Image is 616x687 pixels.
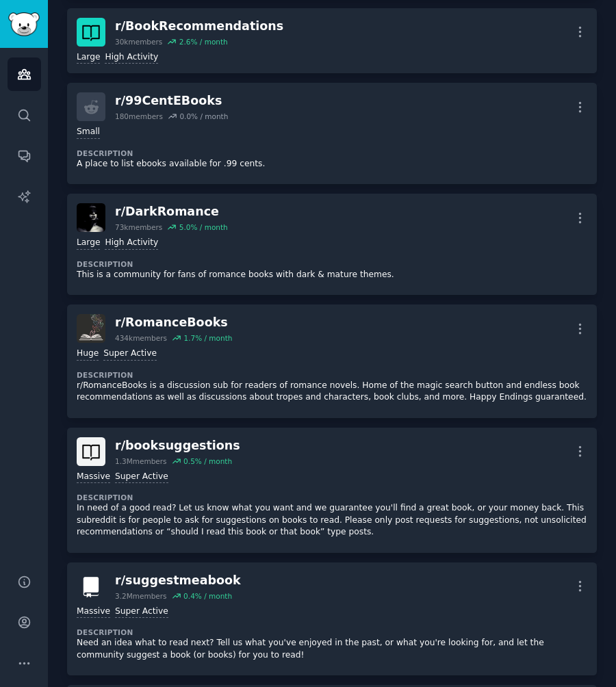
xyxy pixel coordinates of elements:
[67,8,597,74] a: BookRecommendationsr/BookRecommendations30kmembers2.6% / monthLargeHigh Activity
[115,222,162,232] div: 73k members
[77,18,105,47] img: BookRecommendations
[115,92,228,109] div: r/ 99CentEBooks
[77,269,587,281] p: This is a community for fans of romance books with dark & mature themes.
[77,237,100,250] div: Large
[67,428,597,553] a: booksuggestionsr/booksuggestions1.3Mmembers0.5% / monthMassiveSuper ActiveDescriptionIn need of a...
[77,606,110,619] div: Massive
[115,112,163,121] div: 180 members
[77,502,587,539] p: In need of a good read? Let us know what you want and we guarantee you'll find a great book, or y...
[77,203,105,232] img: DarkRomance
[77,314,105,343] img: RomanceBooks
[103,348,157,361] div: Super Active
[77,370,587,380] dt: Description
[105,237,158,250] div: High Activity
[77,348,99,361] div: Huge
[77,437,105,466] img: booksuggestions
[77,259,587,269] dt: Description
[77,126,100,139] div: Small
[115,606,168,619] div: Super Active
[67,194,597,295] a: DarkRomancer/DarkRomance73kmembers5.0% / monthLargeHigh ActivityDescriptionThis is a community fo...
[115,203,228,220] div: r/ DarkRomance
[115,471,168,484] div: Super Active
[179,37,228,47] div: 2.6 % / month
[183,591,232,601] div: 0.4 % / month
[67,304,597,418] a: RomanceBooksr/RomanceBooks434kmembers1.7% / monthHugeSuper ActiveDescriptionr/RomanceBooks is a d...
[115,456,167,466] div: 1.3M members
[67,83,597,184] a: r/99CentEBooks180members0.0% / monthSmallDescriptionA place to list ebooks available for .99 cents.
[105,51,158,64] div: High Activity
[77,51,100,64] div: Large
[179,222,228,232] div: 5.0 % / month
[77,148,587,158] dt: Description
[77,627,587,637] dt: Description
[115,314,232,331] div: r/ RomanceBooks
[183,333,232,343] div: 1.7 % / month
[77,493,587,502] dt: Description
[183,456,232,466] div: 0.5 % / month
[77,471,110,484] div: Massive
[77,380,587,404] p: r/RomanceBooks is a discussion sub for readers of romance novels. Home of the magic search button...
[77,637,587,661] p: Need an idea what to read next? Tell us what you've enjoyed in the past, or what you're looking f...
[115,333,167,343] div: 434k members
[67,562,597,676] a: suggestmeabookr/suggestmeabook3.2Mmembers0.4% / monthMassiveSuper ActiveDescriptionNeed an idea w...
[77,158,587,170] p: A place to list ebooks available for .99 cents.
[115,37,162,47] div: 30k members
[115,18,283,35] div: r/ BookRecommendations
[115,572,241,589] div: r/ suggestmeabook
[8,12,40,36] img: GummySearch logo
[77,572,105,601] img: suggestmeabook
[179,112,228,121] div: 0.0 % / month
[115,437,240,454] div: r/ booksuggestions
[115,591,167,601] div: 3.2M members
